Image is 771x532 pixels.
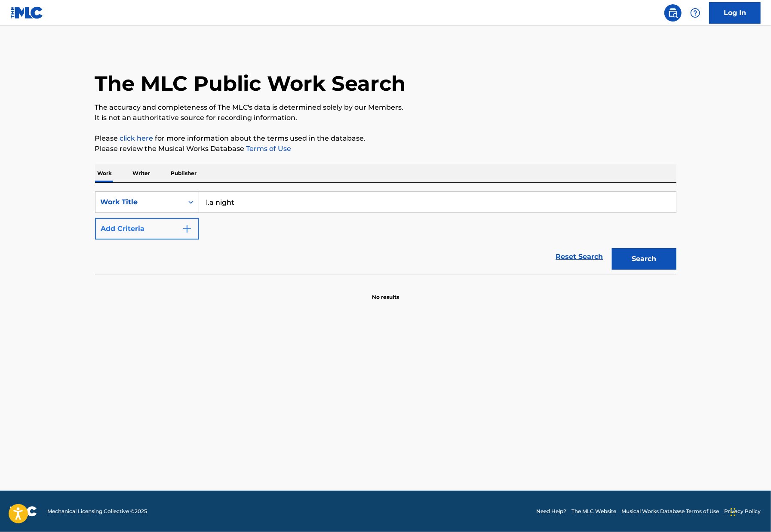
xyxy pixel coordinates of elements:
[95,191,676,274] form: Search Form
[536,507,566,515] a: Need Help?
[95,71,406,96] h1: The MLC Public Work Search
[668,8,678,18] img: search
[120,134,154,142] a: click here
[731,499,736,525] div: Drag
[101,197,178,207] div: Work Title
[621,507,719,515] a: Musical Works Database Terms of Use
[182,224,192,234] img: 9d2ae6d4665cec9f34b9.svg
[709,2,761,24] a: Log In
[571,507,616,515] a: The MLC Website
[728,491,771,532] iframe: Chat Widget
[687,4,704,22] div: Help
[95,144,676,154] p: Please review the Musical Works Database
[724,507,761,515] a: Privacy Policy
[95,218,199,240] button: Add Criteria
[664,4,682,22] a: Public Search
[169,164,200,182] p: Publisher
[95,133,676,144] p: Please for more information about the terms used in the database.
[130,164,153,182] p: Writer
[612,248,676,270] button: Search
[690,8,700,18] img: help
[47,507,147,515] span: Mechanical Licensing Collective © 2025
[95,113,676,123] p: It is not an authoritative source for recording information.
[552,247,608,266] a: Reset Search
[10,6,43,19] img: MLC Logo
[10,506,37,517] img: logo
[95,164,115,182] p: Work
[245,145,292,153] a: Terms of Use
[95,102,676,113] p: The accuracy and completeness of The MLC's data is determined solely by our Members.
[372,283,399,301] p: No results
